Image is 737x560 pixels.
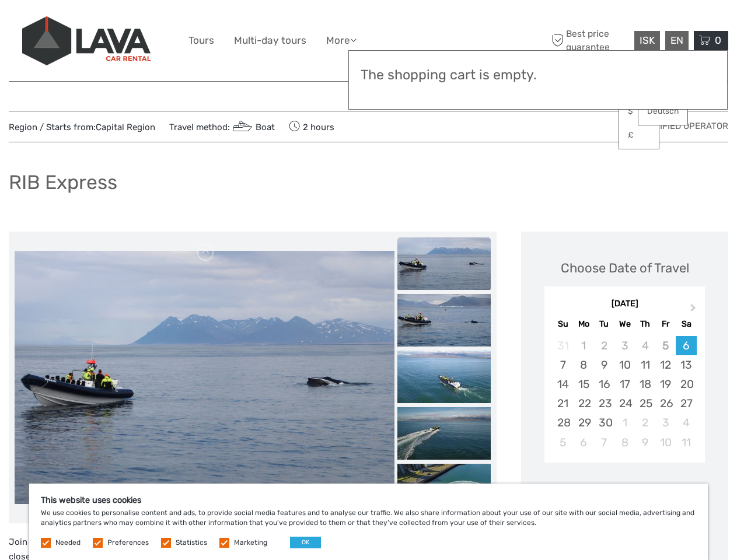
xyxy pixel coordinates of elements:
[574,336,594,355] div: Not available Monday, September 1st, 2025
[107,538,149,548] label: Preferences
[176,538,207,548] label: Statistics
[635,355,655,374] div: Choose Thursday, September 11th, 2025
[41,495,696,505] h5: This website uses cookies
[397,237,491,290] img: 37e47c66369c43cd8dafbc766a018468_slider_thumbnail.jpg
[594,374,614,394] div: Choose Tuesday, September 16th, 2025
[594,336,614,355] div: Not available Tuesday, September 2nd, 2025
[655,316,676,332] div: Fr
[15,251,394,504] img: 37e47c66369c43cd8dafbc766a018468_main_slider.jpg
[594,355,614,374] div: Choose Tuesday, September 9th, 2025
[614,374,635,394] div: Choose Wednesday, September 17th, 2025
[574,355,594,374] div: Choose Monday, September 8th, 2025
[676,433,696,452] div: Choose Saturday, October 11th, 2025
[676,374,696,394] div: Choose Saturday, September 20th, 2025
[614,413,635,432] div: Choose Wednesday, October 1st, 2025
[676,394,696,413] div: Choose Saturday, September 27th, 2025
[614,316,635,332] div: We
[553,413,573,432] div: Choose Sunday, September 28th, 2025
[655,433,676,452] div: Choose Friday, October 10th, 2025
[635,336,655,355] div: Not available Thursday, September 4th, 2025
[594,316,614,332] div: Tu
[635,374,655,394] div: Choose Thursday, September 18th, 2025
[29,484,708,560] div: We use cookies to personalise content and ads, to provide social media features and to analyse ou...
[594,433,614,452] div: Choose Tuesday, October 7th, 2025
[326,32,357,49] a: More
[638,101,687,122] a: Deutsch
[619,101,659,122] a: $
[561,259,689,277] div: Choose Date of Travel
[713,34,723,46] span: 0
[635,316,655,332] div: Th
[553,394,573,413] div: Choose Sunday, September 21st, 2025
[16,20,132,30] p: We're away right now. Please check back later!
[594,413,614,432] div: Choose Tuesday, September 30th, 2025
[574,394,594,413] div: Choose Monday, September 22nd, 2025
[55,538,81,548] label: Needed
[9,170,117,194] h1: RIB Express
[614,394,635,413] div: Choose Wednesday, September 24th, 2025
[614,433,635,452] div: Choose Wednesday, October 8th, 2025
[397,351,491,403] img: fc68e47686224a899da386efdf2a2603_slider_thumbnail.jpeg
[655,394,676,413] div: Choose Friday, September 26th, 2025
[544,298,705,310] div: [DATE]
[361,67,715,83] h3: The shopping cart is empty.
[640,34,655,46] span: ISK
[676,336,696,355] div: Choose Saturday, September 6th, 2025
[169,118,275,135] span: Travel method:
[549,27,631,53] span: Best price guarantee
[188,32,214,49] a: Tours
[574,316,594,332] div: Mo
[553,316,573,332] div: Su
[234,538,267,548] label: Marketing
[234,32,306,49] a: Multi-day tours
[676,355,696,374] div: Choose Saturday, September 13th, 2025
[665,31,689,50] div: EN
[635,413,655,432] div: Choose Thursday, October 2nd, 2025
[397,294,491,346] img: 3b83dab2d69643dfa1e1cdbc29318986_slider_thumbnail.jpg
[290,537,321,548] button: OK
[643,120,728,132] span: Verified Operator
[553,374,573,394] div: Choose Sunday, September 14th, 2025
[553,336,573,355] div: Not available Sunday, August 31st, 2025
[614,355,635,374] div: Choose Wednesday, September 10th, 2025
[594,394,614,413] div: Choose Tuesday, September 23rd, 2025
[289,118,334,135] span: 2 hours
[619,125,659,146] a: £
[9,121,155,134] span: Region / Starts from:
[22,16,151,65] img: 523-13fdf7b0-e410-4b32-8dc9-7907fc8d33f7_logo_big.jpg
[553,433,573,452] div: Choose Sunday, October 5th, 2025
[96,122,155,132] a: Capital Region
[574,413,594,432] div: Choose Monday, September 29th, 2025
[655,355,676,374] div: Choose Friday, September 12th, 2025
[574,433,594,452] div: Choose Monday, October 6th, 2025
[230,122,275,132] a: Boat
[397,464,491,516] img: 8f3591f2af1e473b8dafbb558390508d_slider_thumbnail.jpeg
[655,336,676,355] div: Not available Friday, September 5th, 2025
[134,18,148,32] button: Open LiveChat chat widget
[635,433,655,452] div: Choose Thursday, October 9th, 2025
[548,336,701,452] div: month 2025-09
[614,336,635,355] div: Not available Wednesday, September 3rd, 2025
[553,355,573,374] div: Choose Sunday, September 7th, 2025
[655,413,676,432] div: Choose Friday, October 3rd, 2025
[655,374,676,394] div: Choose Friday, September 19th, 2025
[574,374,594,394] div: Choose Monday, September 15th, 2025
[676,413,696,432] div: Choose Saturday, October 4th, 2025
[676,316,696,332] div: Sa
[685,301,704,320] button: Next Month
[397,407,491,460] img: 01d11fcc745f4b6e9f34f4d8369c8c97_slider_thumbnail.jpeg
[635,394,655,413] div: Choose Thursday, September 25th, 2025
